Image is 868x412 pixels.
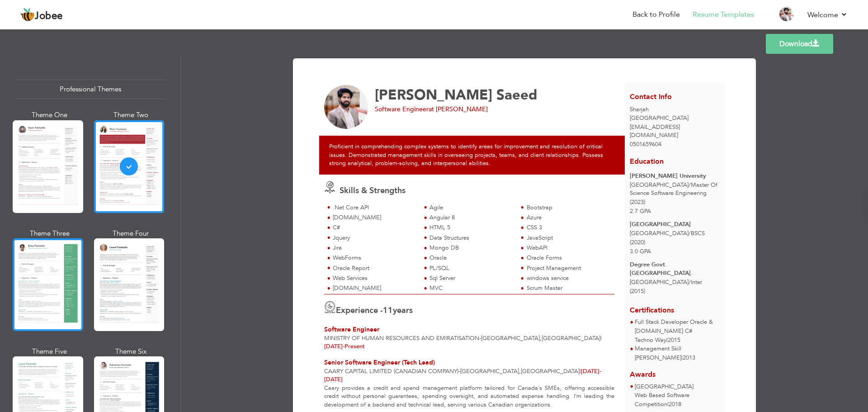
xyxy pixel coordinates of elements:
[669,400,681,408] span: 2018
[521,367,580,375] span: [GEOGRAPHIC_DATA]
[630,92,672,102] span: Contact Info
[779,7,794,21] img: Profile Img
[35,11,63,21] span: Jobee
[20,8,35,22] img: jobee.io
[479,334,481,342] span: -
[527,254,609,262] div: Oracle Forms
[429,284,512,293] div: MVC
[666,336,668,344] span: |
[383,305,413,317] label: years
[766,34,833,54] a: Download
[96,229,166,238] div: Theme Four
[807,9,848,20] a: Welcome
[635,383,693,391] span: [GEOGRAPHIC_DATA]
[689,278,691,286] span: /
[340,185,406,196] span: Skills & Strengths
[324,342,344,350] span: [DATE]
[429,223,512,232] div: HTML 5
[429,204,512,212] div: Agile
[429,234,512,242] div: Data Structures
[630,229,705,237] span: [GEOGRAPHIC_DATA] BSCS
[324,334,479,342] span: Ministry of Human Resources and Emiratisation
[429,213,512,222] div: Angular 8
[667,400,669,408] span: |
[527,234,609,242] div: JavaScript
[96,110,166,120] div: Theme Two
[481,334,540,342] span: [GEOGRAPHIC_DATA]
[600,334,602,342] span: |
[324,358,435,367] span: Senior Software Engineer (Tech Lead)
[519,367,521,375] span: ,
[336,305,383,316] span: Experience -
[527,204,609,212] div: Bootstrap
[540,334,542,342] span: ,
[630,198,645,206] span: (2023)
[324,85,368,129] img: No image
[630,220,720,229] div: [GEOGRAPHIC_DATA]
[635,354,695,363] p: [PERSON_NAME] 2013
[460,367,519,375] span: [GEOGRAPHIC_DATA]
[496,85,538,104] span: Saeed
[14,80,166,99] div: Professional Themes
[324,342,365,350] span: Present
[580,367,581,375] span: |
[14,229,85,238] div: Theme Three
[319,136,630,175] div: Proficient in comprehending complex systems to identify areas for improvement and resolution of c...
[630,114,689,122] span: [GEOGRAPHIC_DATA]
[630,105,649,114] span: Sharjah
[527,244,609,252] div: WebAPI
[630,260,720,277] div: Degree Govt. [GEOGRAPHIC_DATA].
[333,274,415,283] div: Web Services
[630,363,656,380] span: Awards
[630,207,651,215] span: 2.7 GPA
[630,181,717,198] span: [GEOGRAPHIC_DATA] Master Of Science Software Engineering
[458,367,460,375] span: -
[14,347,85,356] div: Theme Five
[333,244,415,252] div: Jira
[630,238,645,246] span: (2020)
[429,274,512,283] div: Sql Server
[630,123,680,140] span: [EMAIL_ADDRESS][DOMAIN_NAME]
[527,213,609,222] div: Azure
[630,287,645,295] span: (2015)
[635,391,689,408] span: Web Based Software Competition
[429,254,512,262] div: Oracle
[689,181,691,189] span: /
[581,367,601,375] span: [DATE]
[429,244,512,252] div: Mongo DB
[333,213,415,222] div: [DOMAIN_NAME]
[542,334,600,342] span: [GEOGRAPHIC_DATA]
[324,367,601,384] span: [DATE]
[635,345,681,353] span: Management Skill
[630,247,651,256] span: 3.0 GPA
[429,105,488,114] span: at [PERSON_NAME]
[630,156,664,166] span: Education
[20,8,63,22] a: Jobee
[630,278,702,286] span: [GEOGRAPHIC_DATA] Inter
[324,325,379,334] span: Software Engineer
[635,318,713,335] span: Full Stack Developer Oracle & [DOMAIN_NAME] C#
[527,264,609,273] div: Project Management
[693,9,754,20] a: Resume Templates
[635,336,720,345] p: Techno Way 2015
[319,384,620,409] div: Caary provides a credit and spend management platform tailored for Canada's SMEs, offering access...
[689,229,691,237] span: /
[630,140,661,148] span: 0501659604
[333,234,415,242] div: Jquery
[599,367,601,375] span: -
[96,347,166,356] div: Theme Six
[333,284,415,293] div: [DOMAIN_NAME]
[383,305,393,316] span: 11
[333,254,415,262] div: WebForms
[630,172,720,180] div: [PERSON_NAME] University
[333,264,415,273] div: Oracle Report
[527,274,609,283] div: windows service
[527,284,609,293] div: Scrum Master
[681,354,683,362] span: |
[333,204,415,212] div: .Net Core API
[324,367,458,375] span: Caary Capital Limited (Canadian Company)
[527,223,609,232] div: CSS 3
[343,342,344,350] span: -
[14,110,85,120] div: Theme One
[375,105,429,114] span: Software Engineer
